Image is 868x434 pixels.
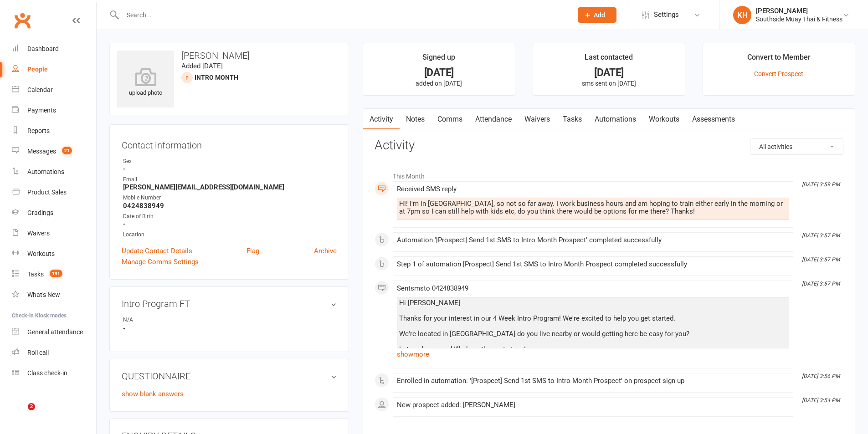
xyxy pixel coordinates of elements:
h3: Intro Program FT [122,299,337,309]
div: Last contacted [585,51,633,68]
h3: Activity [375,138,843,153]
a: Activity [363,109,400,130]
a: Attendance [469,109,518,130]
div: Sex [123,157,337,166]
i: [DATE] 3:54 PM [802,397,840,403]
div: Product Sales [27,189,67,196]
li: This Month [375,167,843,181]
a: Flag [247,245,259,256]
a: Automations [12,162,96,182]
a: Clubworx [11,9,34,32]
i: [DATE] 3:59 PM [802,181,840,188]
p: added on [DATE] [371,80,507,87]
div: [DATE] [541,68,677,77]
a: Tasks 191 [12,264,96,285]
div: Mobile Number [123,194,337,202]
a: General attendance kiosk mode [12,322,96,342]
i: [DATE] 3:57 PM [802,256,840,263]
span: Sent sms to 0424838949 [397,284,468,292]
input: Search... [120,9,566,21]
i: [DATE] 3:57 PM [802,232,840,239]
iframe: Intercom live chat [9,403,31,425]
i: [DATE] 3:57 PM [802,281,840,287]
strong: 0424838949 [123,202,337,210]
div: KH [733,6,751,24]
strong: - [123,324,337,332]
div: General attendance [27,328,83,336]
div: New prospect added: [PERSON_NAME] [397,401,789,409]
div: upload photo [117,68,174,98]
div: Tasks [27,271,44,278]
a: Gradings [12,203,96,223]
strong: - [123,165,337,173]
a: Payments [12,100,96,121]
div: N/A [123,316,198,324]
div: Convert to Member [747,51,811,68]
span: Intro Month [195,74,238,81]
strong: [PERSON_NAME][EMAIL_ADDRESS][DOMAIN_NAME] [123,183,337,191]
div: Enrolled in automation: '[Prospect] Send 1st SMS to Intro Month Prospect' on prospect sign up [397,377,789,385]
a: Assessments [686,109,741,130]
p: sms sent on [DATE] [541,80,677,87]
a: Waivers [518,109,556,130]
div: Received SMS reply [397,185,789,193]
a: Archive [314,245,337,256]
div: What's New [27,291,60,298]
a: show blank answers [122,390,184,398]
div: Date of Birth [123,212,337,221]
button: Add [578,7,616,23]
div: Automations [27,168,64,175]
div: Hi [PERSON_NAME] Thanks for your interest in our 4 Week Intro Program! We're excited to help you ... [399,299,787,384]
a: What's New [12,285,96,305]
i: [DATE] 3:56 PM [802,373,840,379]
a: Reports [12,121,96,141]
a: Roll call [12,342,96,363]
a: Tasks [556,109,588,130]
div: Email [123,175,337,184]
time: Added [DATE] [181,62,223,70]
div: [DATE] [371,68,507,77]
div: Signed up [422,51,455,68]
div: Waivers [27,230,50,237]
div: Southside Muay Thai & Fitness [756,15,842,23]
a: Notes [400,109,431,130]
div: Automation '[Prospect] Send 1st SMS to Intro Month Prospect' completed successfully [397,236,789,244]
div: Payments [27,107,56,114]
a: Dashboard [12,39,96,59]
div: Hi! I'm in [GEOGRAPHIC_DATA], so not so far away. I work business hours and am hoping to train ei... [399,200,787,215]
strong: - [123,220,337,228]
div: Location [123,230,337,239]
a: show more [397,348,789,361]
div: Class check-in [27,369,67,377]
a: Convert Prospect [754,70,803,77]
a: Workouts [12,244,96,264]
div: People [27,66,48,73]
a: Workouts [642,109,686,130]
div: Messages [27,148,56,155]
h3: QUESTIONNAIRE [122,371,337,381]
a: Update Contact Details [122,245,192,256]
a: Messages 21 [12,141,96,162]
span: 2 [28,403,35,410]
a: Waivers [12,223,96,244]
div: Reports [27,127,50,134]
div: Workouts [27,250,55,257]
div: Calendar [27,86,53,93]
span: 191 [50,270,62,277]
h3: Contact information [122,137,337,150]
div: Gradings [27,209,53,216]
h3: [PERSON_NAME] [117,51,341,61]
span: Add [594,11,605,19]
span: 21 [62,147,72,154]
div: Dashboard [27,45,59,52]
a: Comms [431,109,469,130]
a: Calendar [12,80,96,100]
div: Step 1 of automation [Prospect] Send 1st SMS to Intro Month Prospect completed successfully [397,260,789,268]
span: Settings [654,5,679,25]
a: People [12,59,96,80]
div: [PERSON_NAME] [756,7,842,15]
a: Automations [588,109,642,130]
a: Class kiosk mode [12,363,96,383]
div: Roll call [27,349,49,356]
a: Product Sales [12,182,96,203]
